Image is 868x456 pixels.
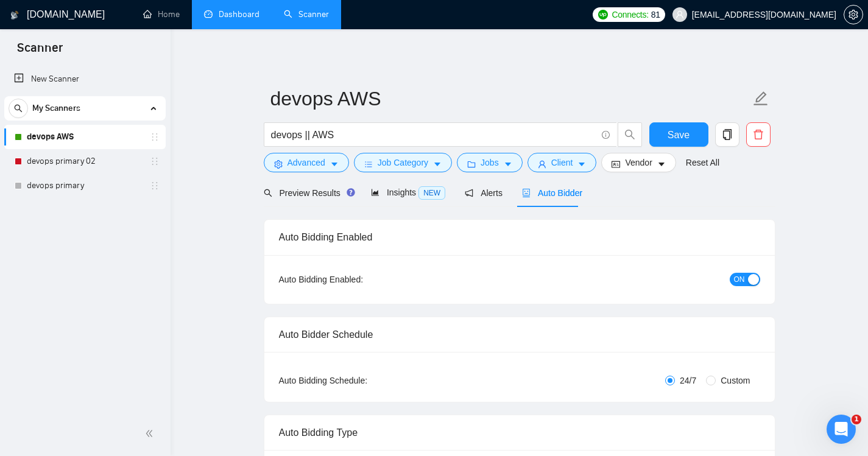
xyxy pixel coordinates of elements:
div: Auto Bidding Enabled [279,220,760,254]
span: Preview Results [264,188,351,198]
div: Auto Bidder Schedule [279,317,760,352]
a: New Scanner [14,67,156,91]
span: caret-down [657,160,666,169]
a: devops primary 02 [27,149,143,174]
span: Auto Bidder [522,188,582,198]
span: NEW [418,186,445,200]
span: 81 [651,8,660,21]
span: caret-down [577,160,586,169]
span: Custom [716,374,755,387]
a: devops AWS [27,125,143,149]
span: idcard [612,160,620,169]
li: My Scanners [4,96,166,198]
span: holder [150,132,160,142]
span: search [264,189,272,197]
span: Advanced [288,156,325,169]
span: caret-down [330,160,339,169]
button: idcardVendorcaret-down [601,153,676,172]
span: Insights [371,188,445,197]
span: search [618,129,641,140]
span: double-left [145,427,157,440]
button: settingAdvancedcaret-down [264,153,349,172]
iframe: Intercom live chat [827,415,856,444]
a: setting [844,10,863,19]
button: barsJob Categorycaret-down [354,153,452,172]
div: Auto Bidding Schedule: [279,374,439,387]
span: info-circle [602,131,610,139]
button: delete [746,122,771,147]
span: delete [747,129,770,140]
button: Save [649,122,708,147]
span: copy [716,129,739,140]
span: caret-down [433,160,442,169]
a: searchScanner [284,9,329,19]
span: ON [734,273,745,286]
a: Reset All [686,156,719,169]
span: Vendor [625,156,652,169]
div: Auto Bidding Enabled: [279,273,439,286]
span: Save [668,127,690,142]
a: dashboardDashboard [204,9,259,19]
span: bars [364,160,373,169]
div: Tooltip anchor [345,187,356,198]
span: user [538,160,546,169]
span: caret-down [504,160,512,169]
button: folderJobscaret-down [457,153,523,172]
span: robot [522,189,531,197]
button: search [9,99,28,118]
li: New Scanner [4,67,166,91]
span: search [9,104,27,113]
span: setting [274,160,283,169]
input: Scanner name... [270,83,750,114]
span: Jobs [481,156,499,169]
span: My Scanners [32,96,80,121]
span: notification [465,189,473,197]
a: homeHome [143,9,180,19]
span: Connects: [612,8,648,21]
span: area-chart [371,188,379,197]
button: setting [844,5,863,24]
button: userClientcaret-down [528,153,597,172]
button: search [618,122,642,147]
span: user [676,10,684,19]
div: Auto Bidding Type [279,415,760,450]
span: edit [753,91,769,107]
span: Scanner [7,39,72,65]
span: Job Category [378,156,428,169]
input: Search Freelance Jobs... [271,127,596,142]
button: copy [715,122,739,147]
span: 1 [852,415,861,424]
span: holder [150,181,160,191]
span: holder [150,156,160,166]
span: Alerts [465,188,503,198]
span: 24/7 [675,374,701,387]
img: upwork-logo.png [598,10,608,19]
span: setting [844,10,863,19]
span: folder [467,160,476,169]
span: Client [551,156,573,169]
a: devops primary [27,174,143,198]
img: logo [10,5,19,25]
